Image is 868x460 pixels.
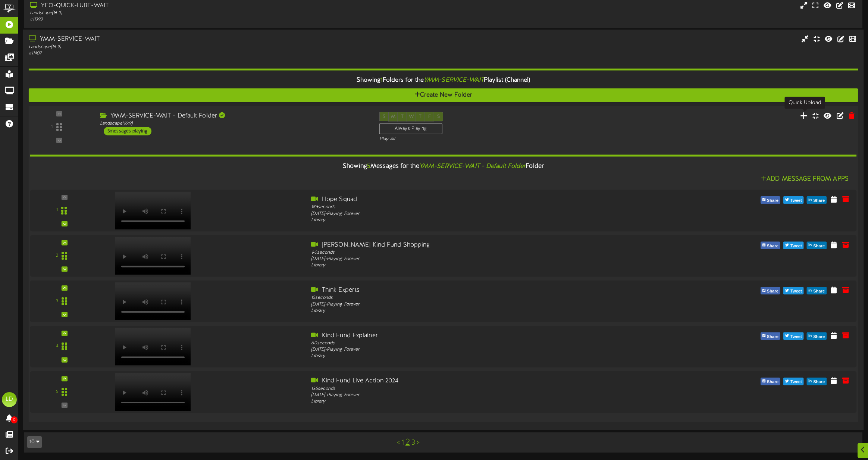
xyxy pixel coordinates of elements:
[405,438,410,447] a: 2
[397,439,400,447] a: <
[311,286,644,295] div: Think Experts
[789,287,803,295] span: Tweet
[311,392,644,398] div: [DATE] - Playing Forever
[30,1,368,10] div: YFO-QUICK-LUBE-WAIT
[29,50,368,57] div: # 11407
[379,136,577,143] div: Play All
[807,242,827,249] button: Share
[401,439,404,447] a: 1
[411,439,415,447] a: 3
[807,287,827,294] button: Share
[29,35,368,44] div: YMM-SERVICE-WAIT
[812,197,826,205] span: Share
[424,77,483,84] i: YMM-SERVICE-WAIT
[23,72,864,88] div: Showing Folders for the Playlist (Channel)
[783,332,804,340] button: Tweet
[807,332,827,340] button: Share
[311,217,644,223] div: Library
[311,347,644,353] div: [DATE] - Playing Forever
[311,340,644,347] div: 60 seconds
[100,121,368,127] div: Landscape ( 16:9 )
[30,16,368,23] div: # 11393
[311,250,644,256] div: 90 seconds
[765,197,780,205] span: Share
[759,175,851,184] button: Add Message From Apps
[311,301,644,307] div: [DATE] - Playing Forever
[311,210,644,217] div: [DATE] - Playing Forever
[812,242,826,250] span: Share
[765,287,780,295] span: Share
[789,333,803,341] span: Tweet
[783,196,804,204] button: Tweet
[761,196,780,204] button: Share
[783,378,804,385] button: Tweet
[27,436,42,448] button: 10
[29,44,368,50] div: Landscape ( 16:9 )
[765,378,780,386] span: Share
[11,416,18,423] span: 0
[2,392,17,407] div: LD
[100,112,368,121] div: YMM-SERVICE-WAIT - Default Folder
[807,378,827,385] button: Share
[29,88,858,102] button: Create New Folder
[311,353,644,359] div: Library
[311,385,644,392] div: 136 seconds
[104,127,151,135] div: 5 messages playing
[761,378,780,385] button: Share
[761,332,780,340] button: Share
[761,287,780,294] button: Share
[765,242,780,250] span: Share
[783,242,804,249] button: Tweet
[380,77,383,84] span: 1
[789,242,803,250] span: Tweet
[311,377,644,385] div: Kind Fund Live Action 2024
[812,378,826,386] span: Share
[311,308,644,314] div: Library
[311,262,644,269] div: Library
[765,333,780,341] span: Share
[311,398,644,405] div: Library
[311,256,644,262] div: [DATE] - Playing Forever
[417,439,420,447] a: >
[789,378,803,386] span: Tweet
[812,333,826,341] span: Share
[379,123,442,134] div: Always Playing
[761,242,780,249] button: Share
[812,287,826,295] span: Share
[367,163,370,170] span: 5
[311,332,644,340] div: Kind Fund Explainer
[25,159,862,175] div: Showing Messages for the Folder
[30,10,368,16] div: Landscape ( 16:9 )
[789,197,803,205] span: Tweet
[311,204,644,210] div: 185 seconds
[311,241,644,249] div: [PERSON_NAME] Kind Fund Shopping
[807,196,827,204] button: Share
[783,287,804,294] button: Tweet
[311,295,644,301] div: 15 seconds
[419,163,526,170] i: YMM-SERVICE-WAIT - Default Folder
[311,195,644,204] div: Hope Squad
